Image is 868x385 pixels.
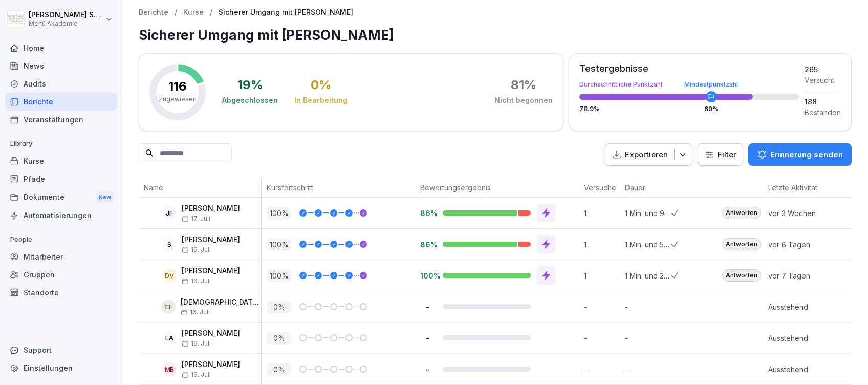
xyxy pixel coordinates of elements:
[625,364,671,375] p: -
[494,95,553,105] div: Nicht begonnen
[584,364,620,375] p: -
[605,143,692,166] button: Exportieren
[584,333,620,344] p: -
[5,359,117,377] a: Einstellungen
[5,248,117,266] a: Mitarbeiter
[161,300,176,314] div: CF
[5,93,117,111] a: Berichte
[162,206,177,220] div: JF
[5,231,117,248] p: People
[722,269,761,282] div: Antworten
[222,95,278,105] div: Abgeschlossen
[267,363,291,376] p: 0 %
[182,267,240,275] p: [PERSON_NAME]
[420,302,435,312] p: -
[267,238,291,251] p: 100 %
[175,8,177,17] p: /
[183,8,204,17] a: Kurse
[805,64,841,75] div: 265
[511,79,536,91] div: 81 %
[267,207,291,220] p: 100 %
[722,207,761,219] div: Antworten
[805,75,841,85] div: Versucht
[139,25,852,45] h1: Sicherer Umgang mit [PERSON_NAME]
[182,371,211,378] span: 16. Juli
[5,111,117,129] div: Veranstaltungen
[182,236,240,244] p: [PERSON_NAME]
[768,208,840,219] p: vor 3 Wochen
[5,266,117,284] a: Gruppen
[162,237,177,251] div: S
[805,96,841,107] div: 188
[5,206,117,224] a: Automatisierungen
[5,170,117,188] a: Pfade
[5,152,117,170] a: Kurse
[182,215,210,222] span: 17. Juli
[5,341,117,359] div: Support
[420,182,574,193] p: Bewertungsergebnis
[625,208,671,219] p: 1 Min. und 9 Sek.
[584,239,620,250] p: 1
[579,106,799,112] div: 78.9 %
[5,39,117,57] a: Home
[162,362,177,376] div: MB
[5,136,117,152] p: Library
[625,333,671,344] p: -
[579,81,799,88] div: Durchschnittliche Punktzahl
[722,238,761,250] div: Antworten
[698,144,743,166] button: Filter
[704,106,719,112] div: 60 %
[579,64,799,73] div: Testergebnisse
[625,239,671,250] p: 1 Min. und 52 Sek.
[162,331,177,345] div: LA
[168,80,187,93] p: 116
[144,182,256,193] p: Name
[294,95,348,105] div: In Bearbeitung
[420,333,435,343] p: -
[267,332,291,345] p: 0 %
[805,107,841,118] div: Bestanden
[182,246,211,253] span: 16. Juli
[5,75,117,93] a: Audits
[584,208,620,219] p: 1
[311,79,331,91] div: 0 %
[748,143,852,166] button: Erinnerung senden
[5,188,117,207] a: DokumenteNew
[704,149,736,160] div: Filter
[5,57,117,75] a: News
[139,8,168,17] a: Berichte
[625,182,666,193] p: Dauer
[584,182,615,193] p: Versuche
[181,298,261,307] p: [DEMOGRAPHIC_DATA][PERSON_NAME]
[182,340,211,347] span: 16. Juli
[420,208,435,218] p: 86%
[625,270,671,281] p: 1 Min. und 29 Sek.
[420,240,435,249] p: 86%
[768,270,840,281] p: vor 7 Tagen
[420,365,435,374] p: -
[770,149,843,160] p: Erinnerung senden
[5,188,117,207] div: Dokumente
[29,20,103,27] p: Menü Akademie
[182,277,211,285] span: 16. Juli
[181,309,210,316] span: 16. Juli
[267,301,291,313] p: 0 %
[625,302,671,312] p: -
[237,79,263,91] div: 19 %
[768,302,840,312] p: Ausstehend
[182,360,240,369] p: [PERSON_NAME]
[267,182,410,193] p: Kursfortschritt
[96,191,114,203] div: New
